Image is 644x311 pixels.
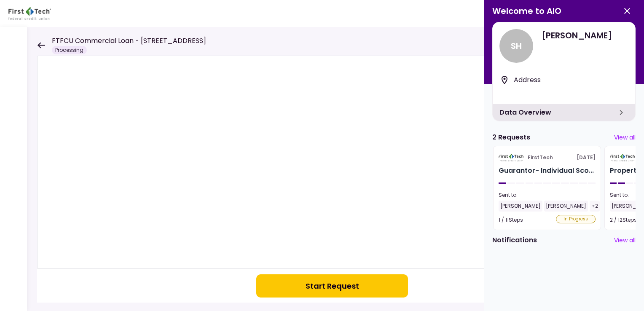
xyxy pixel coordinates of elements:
div: Address [514,75,628,85]
div: +2 [590,201,600,212]
button: Start Request [256,274,408,298]
h1: FTFCU Commercial Loan - [STREET_ADDRESS] [52,36,206,46]
div: FirstTech [528,151,553,164]
div: Notifications [492,235,537,245]
div: [PERSON_NAME] [499,201,542,212]
div: [DATE] [499,151,596,164]
div: Sent to: [499,191,596,199]
iframe: Welcome [37,56,627,269]
div: 1 / 11 Steps [499,215,523,225]
div: In Progress [556,215,596,223]
img: Partner logo [499,154,524,161]
div: [PERSON_NAME] [544,201,588,212]
div: Processing [52,46,87,54]
div: S H [499,29,533,63]
button: View all [614,236,636,245]
button: Data Overview [614,105,628,120]
button: View all [614,133,636,142]
img: Partner icon [8,7,51,20]
div: Data Overview [493,104,635,121]
img: Partner logo [610,154,636,161]
button: Ok, close [619,3,636,19]
div: 2 Requests [492,132,530,142]
div: Guarantor- Individual Scot Halladay [499,166,594,176]
span: [PERSON_NAME] [542,29,628,42]
span: Welcome to AIO [492,5,561,17]
div: 2 / 12 Steps [610,215,637,225]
